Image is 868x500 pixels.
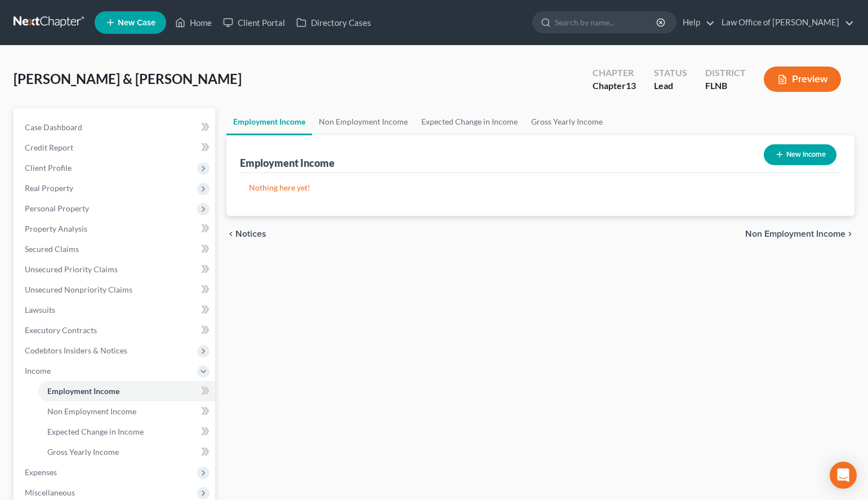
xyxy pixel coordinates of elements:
span: Secured Claims [25,244,79,254]
span: Client Profile [25,163,72,172]
a: Unsecured Priority Claims [16,259,215,280]
span: Notices [235,229,266,238]
a: Non Employment Income [312,108,415,135]
a: Expected Change in Income [415,108,524,135]
button: Preview [764,67,841,92]
div: Employment Income [240,156,335,170]
span: Expected Change in Income [47,427,144,436]
a: Secured Claims [16,239,215,259]
span: [PERSON_NAME] & [PERSON_NAME] [14,70,242,87]
span: Income [25,366,51,375]
span: Executory Contracts [25,325,97,335]
button: chevron_left Notices [226,229,266,238]
a: Client Portal [217,12,291,33]
a: Employment Income [226,108,312,135]
a: Lawsuits [16,300,215,320]
a: Credit Report [16,138,215,158]
span: Case Dashboard [25,122,82,132]
input: Search by name... [555,12,658,33]
div: Status [654,67,687,79]
span: New Case [118,19,155,27]
a: Directory Cases [291,12,377,33]
div: Lead [654,79,687,92]
span: Expenses [25,467,57,477]
button: Non Employment Income chevron_right [745,229,854,238]
span: Codebtors Insiders & Notices [25,346,127,355]
span: 13 [626,80,636,91]
a: Executory Contracts [16,320,215,340]
a: Help [677,12,715,33]
div: District [705,67,746,79]
div: Chapter [593,67,636,79]
a: Unsecured Nonpriority Claims [16,280,215,300]
span: Unsecured Priority Claims [25,264,118,274]
a: Gross Yearly Income [38,442,215,462]
a: Gross Yearly Income [524,108,609,135]
i: chevron_right [845,229,854,238]
a: Expected Change in Income [38,422,215,442]
button: New Income [764,144,836,165]
span: Employment Income [47,386,119,396]
div: FLNB [705,79,746,92]
i: chevron_left [226,229,235,238]
span: Unsecured Nonpriority Claims [25,285,132,294]
a: Law Office of [PERSON_NAME] [716,12,854,33]
span: Non Employment Income [745,229,845,238]
span: Lawsuits [25,305,55,315]
a: Home [170,12,217,33]
span: Property Analysis [25,224,87,233]
span: Miscellaneous [25,488,75,497]
a: Property Analysis [16,219,215,239]
span: Real Property [25,183,73,193]
span: Gross Yearly Income [47,447,119,457]
a: Employment Income [38,381,215,401]
a: Case Dashboard [16,117,215,138]
div: Chapter [593,79,636,92]
span: Personal Property [25,203,89,213]
span: Credit Report [25,143,73,152]
span: Non Employment Income [47,406,136,416]
p: Nothing here yet! [249,182,832,193]
div: Open Intercom Messenger [830,462,857,489]
a: Non Employment Income [38,401,215,422]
